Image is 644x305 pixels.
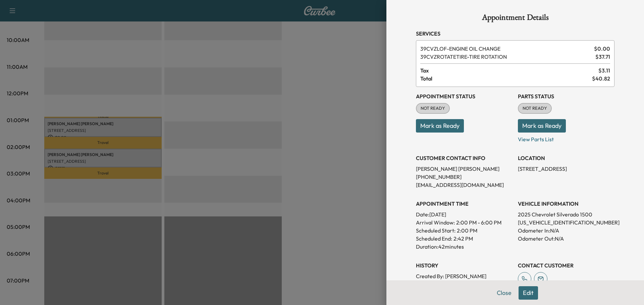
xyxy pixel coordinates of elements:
[416,181,513,189] p: [EMAIL_ADDRESS][DOMAIN_NAME]
[416,119,464,133] button: Mark as Ready
[519,105,551,112] span: NOT READY
[518,210,614,218] p: 2025 Chevrolet Silverado 1500
[420,66,598,74] span: Tax
[518,261,614,269] h3: CONTACT CUSTOMER
[518,119,566,133] button: Mark as Ready
[595,53,610,61] span: $ 37.71
[456,218,501,226] span: 2:00 PM - 6:00 PM
[492,286,516,300] button: Close
[416,235,452,243] p: Scheduled End:
[420,53,593,61] span: TIRE ROTATION
[518,165,614,173] p: [STREET_ADDRESS]
[416,218,513,226] p: Arrival Window:
[519,286,538,300] button: Edit
[416,272,513,280] p: Created By : [PERSON_NAME]
[416,92,513,100] h3: Appointment Status
[518,92,614,100] h3: Parts Status
[416,200,513,208] h3: APPOINTMENT TIME
[594,45,610,53] span: $ 0.00
[416,280,513,288] p: Created At : [DATE] 10:05:59 AM
[416,13,614,24] h1: Appointment Details
[416,173,513,181] p: [PHONE_NUMBER]
[518,133,614,143] p: View Parts List
[420,45,591,53] span: ENGINE OIL CHANGE
[420,74,592,83] span: Total
[417,105,449,112] span: NOT READY
[416,165,513,173] p: [PERSON_NAME] [PERSON_NAME]
[518,218,614,226] p: [US_VEHICLE_IDENTIFICATION_NUMBER]
[416,154,513,162] h3: CUSTOMER CONTACT INFO
[416,226,455,235] p: Scheduled Start:
[518,154,614,162] h3: LOCATION
[453,235,473,243] p: 2:42 PM
[518,200,614,208] h3: VEHICLE INFORMATION
[416,261,513,269] h3: History
[518,235,614,243] p: Odometer Out: N/A
[518,226,614,235] p: Odometer In: N/A
[598,66,610,74] span: $ 3.11
[416,30,614,38] h3: Services
[592,74,610,83] span: $ 40.82
[416,210,513,218] p: Date: [DATE]
[416,243,513,251] p: Duration: 42 minutes
[457,226,477,235] p: 2:00 PM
